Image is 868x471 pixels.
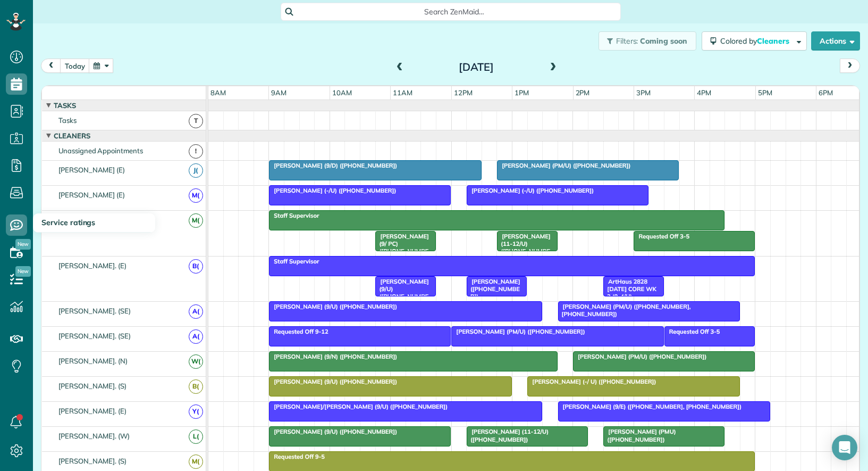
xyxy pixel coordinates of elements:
span: 4pm [695,88,713,97]
span: 5pm [756,88,774,97]
span: [PERSON_NAME] (PMU) ([PHONE_NUMBER]) [603,428,676,443]
span: Tasks [56,116,79,125]
button: next [840,59,860,73]
span: [PERSON_NAME] (9/D) ([PHONE_NUMBER]) [268,162,398,169]
span: J( [189,163,203,178]
span: [PERSON_NAME] (-/U) ([PHONE_NUMBER]) [466,187,594,194]
span: B( [189,379,203,394]
span: ! [189,144,203,159]
span: 12pm [452,88,475,97]
span: L( [189,429,203,444]
span: Filters: [616,36,638,46]
span: 1pm [512,88,531,97]
button: today [60,59,90,73]
span: Tasks [52,101,78,110]
span: [PERSON_NAME]. (SE) [56,307,133,315]
span: T [189,114,203,128]
span: [PERSON_NAME] (PM/U) ([PHONE_NUMBER]) [451,328,585,335]
span: Service ratings [41,218,95,227]
span: [PERSON_NAME]. (S) [56,382,129,390]
span: 8am [208,88,228,97]
span: 9am [269,88,289,97]
span: [PERSON_NAME]. (E) [56,261,129,270]
span: [PERSON_NAME] ([PHONE_NUMBER]) [466,278,520,301]
span: [PERSON_NAME]. (S) [56,457,129,465]
span: New [15,239,31,250]
span: 3pm [634,88,653,97]
span: 11am [391,88,415,97]
span: ArtHaus 2828 [DATE] CORE WK 2 (9-4/U) ([PHONE_NUMBER]) [603,278,656,316]
span: [PERSON_NAME] (9/ PC) ([PHONE_NUMBER]) [375,233,429,263]
span: [PERSON_NAME] (9/E) ([PHONE_NUMBER], [PHONE_NUMBER]) [558,403,743,410]
span: [PERSON_NAME]. (W) [56,432,132,440]
span: Staff Supervisor [268,212,319,219]
span: [PERSON_NAME] (9/U) ([PHONE_NUMBER]) [268,428,398,435]
span: Cleaners [52,131,92,140]
span: Unassigned Appointments [56,146,145,155]
button: Actions [811,31,860,51]
span: [PERSON_NAME] (E) [56,166,127,174]
button: prev [41,59,61,73]
span: [PERSON_NAME]. (E) [56,407,129,415]
span: [PERSON_NAME] (9/U) ([PHONE_NUMBER]) [375,278,429,308]
span: New [15,266,31,277]
span: [PERSON_NAME] (-/ U) ([PHONE_NUMBER]) [527,378,656,385]
span: Colored by [720,36,793,46]
span: Y( [189,404,203,419]
span: A( [189,304,203,319]
span: [PERSON_NAME]. (SE) [56,332,133,340]
span: A( [189,329,203,344]
span: [PERSON_NAME] (11-12/U) ([PHONE_NUMBER]) [496,233,551,263]
span: 6pm [816,88,835,97]
span: 10am [330,88,354,97]
span: B( [189,259,203,274]
span: M( [189,188,203,203]
span: Requested Off 9-12 [268,328,328,335]
span: [PERSON_NAME]/[PERSON_NAME] (9/U) ([PHONE_NUMBER]) [268,403,448,410]
span: [PERSON_NAME] (PM/U) ([PHONE_NUMBER]) [496,162,631,169]
span: Staff Supervisor [268,258,319,265]
span: [PERSON_NAME] (9/U) ([PHONE_NUMBER]) [268,303,398,310]
span: [PERSON_NAME]. (N) [56,357,130,365]
span: 2pm [574,88,592,97]
span: [PERSON_NAME] (PM/U) ([PHONE_NUMBER], [PHONE_NUMBER]) [558,303,691,318]
button: Colored byCleaners [702,31,807,51]
span: Coming soon [640,36,688,46]
span: [PERSON_NAME] (PM/U) ([PHONE_NUMBER]) [572,353,707,360]
span: W( [189,354,203,369]
span: M( [189,213,203,228]
span: [PERSON_NAME] (-/U) ([PHONE_NUMBER]) [268,187,397,194]
span: Requested Off 3-5 [664,328,721,335]
span: Requested Off 3-5 [633,233,690,240]
div: Open Intercom Messenger [832,435,857,460]
h2: [DATE] [410,61,543,73]
span: Cleaners [757,36,791,46]
span: [PERSON_NAME] (11-12/U) ([PHONE_NUMBER]) [466,428,549,443]
span: Requested Off 9-5 [268,453,325,460]
span: [PERSON_NAME] (E) [56,191,127,199]
span: [PERSON_NAME] (9/U) ([PHONE_NUMBER]) [268,378,398,385]
span: M( [189,455,203,469]
span: [PERSON_NAME] (9/N) ([PHONE_NUMBER]) [268,353,398,360]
